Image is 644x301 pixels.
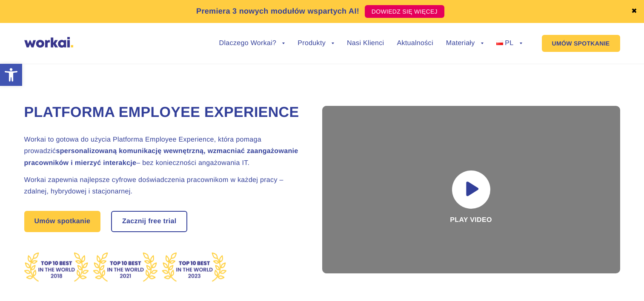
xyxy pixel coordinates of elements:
a: UMÓW SPOTKANIE [542,35,620,52]
a: Dlaczego Workai? [219,40,285,47]
a: Nasi Klienci [347,40,384,47]
div: Play video [322,106,620,273]
strong: spersonalizowaną komunikację wewnętrzną, wzmacniać zaangażowanie pracowników i mierzyć interakcje [24,148,298,166]
h1: Platforma Employee Experience [24,103,301,122]
a: Umów spotkanie [24,211,101,232]
a: Aktualności [397,40,433,47]
a: Materiały [446,40,484,47]
a: Produkty [298,40,334,47]
a: ✖ [631,8,637,15]
p: Premiera 3 nowych modułów wspartych AI! [196,6,359,17]
h2: Workai to gotowa do użycia Platforma Employee Experience, która pomaga prowadzić – bez koniecznoś... [24,134,301,169]
a: Zacznij free trial [112,212,187,231]
a: DOWIEDZ SIĘ WIĘCEJ [365,5,444,18]
span: PL [505,40,513,47]
h2: Workai zapewnia najlepsze cyfrowe doświadczenia pracownikom w każdej pracy – zdalnej, hybrydowej ... [24,174,301,197]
